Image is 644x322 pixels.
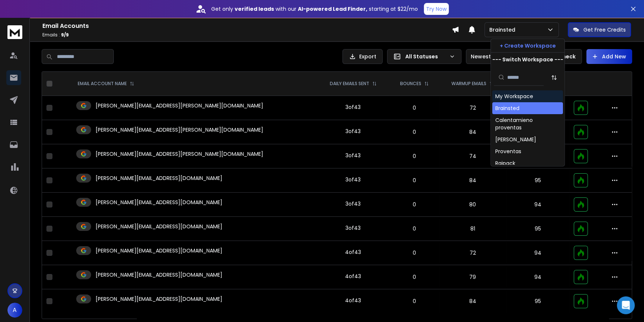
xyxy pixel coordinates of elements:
p: BOUNCES [400,81,421,87]
span: 9 / 9 [61,32,69,38]
td: 84 [439,120,506,144]
div: Rajpack [495,160,515,167]
td: 81 [439,217,506,241]
p: Emails : [42,32,452,38]
p: [PERSON_NAME][EMAIL_ADDRESS][DOMAIN_NAME] [96,174,222,182]
td: 74 [439,144,506,168]
h1: Email Accounts [42,22,452,30]
button: Try Now [424,3,449,15]
td: 95 [506,289,569,313]
button: A [7,303,22,318]
p: [PERSON_NAME][EMAIL_ADDRESS][DOMAIN_NAME] [96,223,222,230]
p: [PERSON_NAME][EMAIL_ADDRESS][DOMAIN_NAME] [96,271,222,278]
div: [PERSON_NAME] [495,136,536,143]
img: logo [7,25,22,39]
p: 0 [394,273,435,281]
strong: verified leads [235,5,274,13]
p: [PERSON_NAME][EMAIL_ADDRESS][DOMAIN_NAME] [96,295,222,303]
td: 80 [439,193,506,217]
div: 3 of 43 [345,128,361,135]
p: 0 [394,128,435,136]
button: + Create Workspace [491,39,564,52]
p: DAILY EMAILS SENT [330,81,369,87]
td: 84 [439,289,506,313]
p: 0 [394,104,435,112]
p: 0 [394,152,435,160]
button: Add New [586,49,632,64]
p: Get only with our starting at $22/mo [211,5,418,13]
p: Brainsted [489,26,518,33]
p: [PERSON_NAME][EMAIL_ADDRESS][DOMAIN_NAME] [96,199,222,206]
div: Brainsted [495,104,519,112]
p: 0 [394,249,435,257]
div: Open Intercom Messenger [617,296,635,314]
p: [PERSON_NAME][EMAIL_ADDRESS][PERSON_NAME][DOMAIN_NAME] [96,150,263,158]
p: Try Now [426,5,447,13]
div: Calentamieno proventas [495,116,560,131]
button: Sort by Sort A-Z [547,70,561,85]
p: [PERSON_NAME][EMAIL_ADDRESS][PERSON_NAME][DOMAIN_NAME] [96,126,263,133]
p: WARMUP EMAILS [451,81,486,87]
div: 3 of 43 [345,200,361,207]
p: Get Free Credits [583,26,626,33]
td: 72 [439,241,506,265]
p: All Statuses [405,53,446,60]
p: --- Switch Workspace --- [492,56,563,63]
button: Newest [466,49,514,64]
td: 72 [439,96,506,120]
td: 94 [506,241,569,265]
p: 0 [394,225,435,232]
div: 4 of 43 [345,248,361,256]
button: Export [342,49,383,64]
p: [PERSON_NAME][EMAIL_ADDRESS][DOMAIN_NAME] [96,247,222,254]
td: 84 [439,168,506,193]
p: + Create Workspace [500,42,556,49]
td: 95 [506,168,569,193]
td: 79 [439,265,506,289]
div: 3 of 43 [345,103,361,111]
td: 94 [506,265,569,289]
td: 94 [506,193,569,217]
div: EMAIL ACCOUNT NAME [78,81,134,87]
div: 4 of 43 [345,297,361,304]
div: 4 of 43 [345,273,361,280]
strong: AI-powered Lead Finder, [298,5,367,13]
p: 0 [394,297,435,305]
button: Get Free Credits [568,22,631,37]
p: 0 [394,177,435,184]
td: 95 [506,217,569,241]
div: Proventas [495,148,521,155]
div: 3 of 43 [345,152,361,159]
div: 3 of 43 [345,176,361,183]
div: 3 of 43 [345,224,361,232]
div: My Workspace [495,93,533,100]
p: [PERSON_NAME][EMAIL_ADDRESS][PERSON_NAME][DOMAIN_NAME] [96,102,263,109]
p: 0 [394,201,435,208]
